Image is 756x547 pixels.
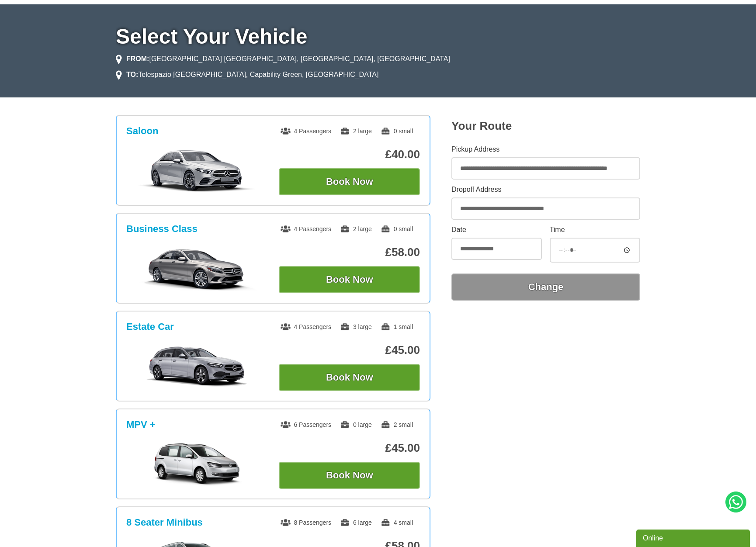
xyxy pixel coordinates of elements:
[126,55,149,62] strong: FROM:
[340,421,372,428] span: 0 large
[281,225,331,232] span: 4 Passengers
[131,443,263,486] img: MPV +
[636,528,752,547] iframe: chat widget
[281,128,331,135] span: 4 Passengers
[340,128,372,135] span: 2 large
[279,168,420,195] button: Book Now
[550,226,640,233] label: Time
[131,247,263,291] img: Business Class
[279,148,420,161] p: £40.00
[451,119,640,133] h2: Your Route
[279,246,420,259] p: £58.00
[281,323,331,330] span: 4 Passengers
[381,128,413,135] span: 0 small
[381,323,413,330] span: 1 small
[131,149,263,193] img: Saloon
[340,225,372,232] span: 2 large
[116,54,450,64] li: [GEOGRAPHIC_DATA] [GEOGRAPHIC_DATA], [GEOGRAPHIC_DATA], [GEOGRAPHIC_DATA]
[116,26,640,47] h1: Select Your Vehicle
[281,519,331,526] span: 8 Passengers
[381,421,413,428] span: 2 small
[126,125,158,137] h3: Saloon
[451,146,640,153] label: Pickup Address
[279,364,420,391] button: Book Now
[340,519,372,526] span: 6 large
[279,266,420,293] button: Book Now
[126,223,198,235] h3: Business Class
[126,517,203,528] h3: 8 Seater Minibus
[279,462,420,489] button: Book Now
[126,419,156,430] h3: MPV +
[126,71,138,78] strong: TO:
[451,273,640,301] button: Change
[340,323,372,330] span: 3 large
[281,421,331,428] span: 6 Passengers
[116,69,378,80] li: Telespazio [GEOGRAPHIC_DATA], Capability Green, [GEOGRAPHIC_DATA]
[451,186,640,193] label: Dropoff Address
[279,343,420,357] p: £45.00
[131,345,263,388] img: Estate Car
[279,441,420,455] p: £45.00
[126,321,174,332] h3: Estate Car
[381,519,413,526] span: 4 small
[451,226,542,233] label: Date
[381,225,413,232] span: 0 small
